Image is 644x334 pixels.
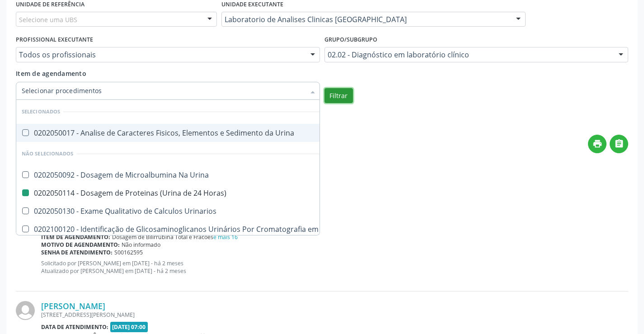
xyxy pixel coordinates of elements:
label: PROFISSIONAL EXECUTANTE [16,33,93,47]
span: 02.02 - Diagnóstico em laboratório clínico [328,50,610,59]
div: 0202050130 - Exame Qualitativo de Calculos Urinarios [22,207,510,215]
button:  [610,135,628,153]
span: Todos os profissionais [19,50,301,59]
span: Laboratorio de Analises Clinicas [GEOGRAPHIC_DATA] [225,15,507,24]
span: Selecione uma UBS [19,15,77,24]
div: 0202100120 - Identificação de Glicosaminoglicanos Urinários Por Cromatografia em Camada Delgada ,... [22,226,510,233]
b: Senha de atendimento: [41,249,113,256]
span: Dosagem de Bilirrubina Total e Fracoes [112,233,238,241]
div: 0202050092 - Dosagem de Microalbumina Na Urina [22,171,510,179]
a: e mais 16 [213,233,238,241]
b: Item de agendamento: [41,233,110,241]
label: Grupo/Subgrupo [324,33,377,47]
button: Filtrar [324,88,353,103]
span: Não informado [122,241,160,249]
span: Item de agendamento [16,69,86,78]
input: Selecionar procedimentos [22,82,305,100]
div: 0202050017 - Analise de Caracteres Fisicos, Elementos e Sedimento da Urina [22,129,510,136]
button: print [588,135,606,153]
a: [PERSON_NAME] [41,301,105,311]
i:  [614,139,624,149]
span: [DATE] 07:00 [110,322,148,332]
i: print [592,139,602,149]
span: S00162595 [114,249,143,256]
div: [STREET_ADDRESS][PERSON_NAME] [41,311,628,319]
b: Motivo de agendamento: [41,241,120,249]
div: [PERSON_NAME][STREET_ADDRESS] [41,181,628,188]
b: Data de atendimento: [41,323,108,331]
p: Solicitado por [PERSON_NAME] em [DATE] - há 2 meses Atualizado por [PERSON_NAME] em [DATE] - há 2... [41,259,628,275]
div: 0202050114 - Dosagem de Proteinas (Urina de 24 Horas) [22,189,510,197]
